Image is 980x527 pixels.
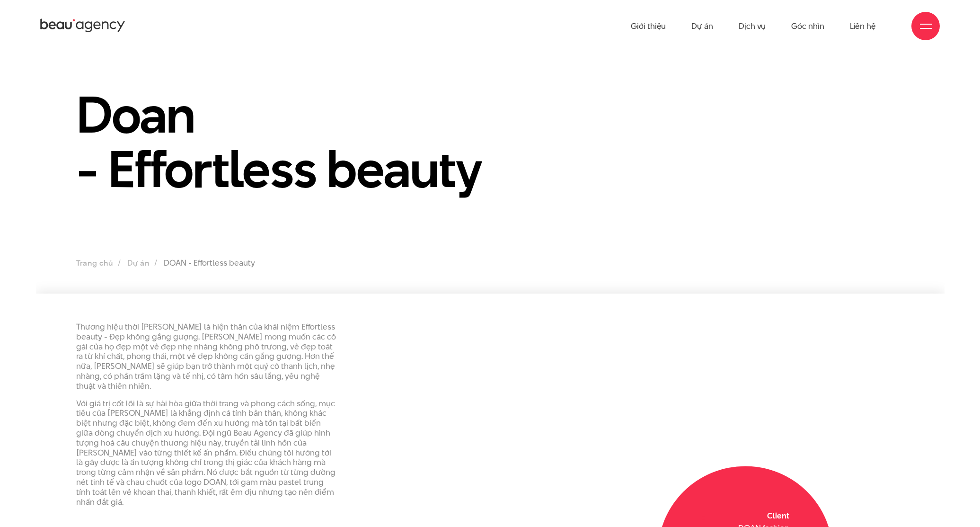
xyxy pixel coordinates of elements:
p: Thương hiệu thời [PERSON_NAME] là hiện thân của khái niệm Effortless beauty - Đẹp không gắng gượn... [76,322,336,391]
b: Client [714,510,789,523]
p: Với giá trị cốt lõi là sự hài hòa giữa thời trang và phong cách sống, mục tiêu của [PERSON_NAME] ... [76,399,336,507]
a: Dự án [127,258,150,268]
h1: Doan - Effortless beauty [76,88,620,197]
a: Trang chủ [76,258,113,268]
